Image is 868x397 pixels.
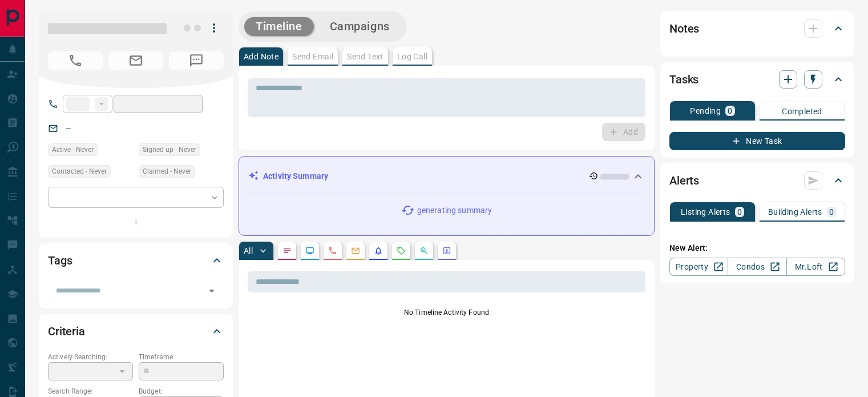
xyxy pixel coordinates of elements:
[669,15,845,42] div: Notes
[108,51,163,70] span: No Email
[282,246,292,255] svg: Notes
[737,208,742,216] p: 0
[442,246,451,255] svg: Agent Actions
[66,123,71,133] a: --
[244,247,253,255] p: All
[374,246,383,255] svg: Listing Alerts
[417,204,492,216] p: generating summary
[690,107,721,115] p: Pending
[669,19,699,38] h2: Notes
[48,247,224,274] div: Tags
[669,132,845,150] button: New Task
[52,166,107,177] span: Contacted - Never
[244,17,314,36] button: Timeline
[169,51,224,70] span: No Number
[139,386,224,396] p: Budget:
[52,144,94,155] span: Active - Never
[351,246,360,255] svg: Emails
[48,318,224,345] div: Criteria
[139,352,224,362] p: Timeframe:
[48,251,72,270] h2: Tags
[669,70,699,89] h2: Tasks
[263,170,328,182] p: Activity Summary
[48,352,133,362] p: Actively Searching:
[768,208,822,216] p: Building Alerts
[829,208,834,216] p: 0
[48,51,103,70] span: No Number
[728,258,786,276] a: Condos
[248,166,645,187] div: Activity Summary
[669,242,845,254] p: New Alert:
[48,322,85,340] h2: Criteria
[143,144,196,155] span: Signed up - Never
[248,307,645,318] p: No Timeline Activity Found
[669,171,699,190] h2: Alerts
[728,107,732,115] p: 0
[669,167,845,194] div: Alerts
[669,258,728,276] a: Property
[782,107,822,115] p: Completed
[681,208,730,216] p: Listing Alerts
[204,283,220,299] button: Open
[397,246,406,255] svg: Requests
[48,386,133,396] p: Search Range:
[419,246,429,255] svg: Opportunities
[143,166,191,177] span: Claimed - Never
[328,246,337,255] svg: Calls
[305,246,314,255] svg: Lead Browsing Activity
[786,258,845,276] a: Mr.Loft
[244,53,278,61] p: Add Note
[669,66,845,93] div: Tasks
[318,17,401,36] button: Campaigns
